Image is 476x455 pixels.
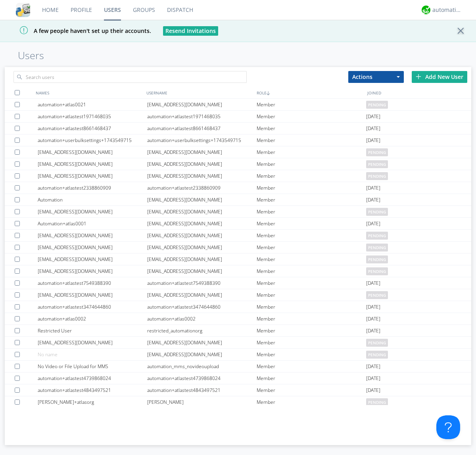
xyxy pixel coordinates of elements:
[147,349,257,360] div: [EMAIL_ADDRESS][DOMAIN_NAME]
[147,396,257,408] div: [PERSON_NAME]
[366,301,380,313] span: [DATE]
[366,384,380,396] span: [DATE]
[38,194,147,205] div: Automation
[38,111,147,122] div: automation+atlastest1971468035
[366,208,388,216] span: pending
[5,158,471,170] a: [EMAIL_ADDRESS][DOMAIN_NAME][EMAIL_ADDRESS][DOMAIN_NAME]Memberpending
[366,277,380,289] span: [DATE]
[5,337,471,349] a: [EMAIL_ADDRESS][DOMAIN_NAME][EMAIL_ADDRESS][DOMAIN_NAME]Memberpending
[257,123,366,134] div: Member
[257,253,366,265] div: Member
[147,325,257,336] div: restricted_automationorg
[436,415,460,439] iframe: Toggle Customer Support
[38,313,147,324] div: automation+atlas0002
[257,265,366,277] div: Member
[13,71,247,83] input: Search users
[38,134,147,146] div: automation+userbulksettings+1743549715
[366,160,388,168] span: pending
[38,384,147,396] div: automation+atlastest4843497521
[5,313,471,325] a: automation+atlas0002automation+atlas0002Member[DATE]
[5,384,471,396] a: automation+atlastest4843497521automation+atlastest4843497521Member[DATE]
[5,218,471,230] a: Automation+atlas0001[EMAIL_ADDRESS][DOMAIN_NAME]Member[DATE]
[147,206,257,217] div: [EMAIL_ADDRESS][DOMAIN_NAME]
[16,3,30,17] img: cddb5a64eb264b2086981ab96f4c1ba7
[147,111,257,122] div: automation+atlastest1971468035
[422,6,430,14] img: d2d01cd9b4174d08988066c6d424eccd
[416,74,421,79] img: plus.svg
[38,182,147,194] div: automation+atlastest2338860909
[257,242,366,253] div: Member
[38,289,147,301] div: [EMAIL_ADDRESS][DOMAIN_NAME]
[147,301,257,313] div: automation+atlastest3474644860
[5,134,471,146] a: automation+userbulksettings+1743549715automation+userbulksettings+1743549715Member[DATE]
[5,361,471,372] a: No Video or File Upload for MMSautomation_mms_novideouploadMember[DATE]
[366,267,388,275] span: pending
[5,146,471,158] a: [EMAIL_ADDRESS][DOMAIN_NAME][EMAIL_ADDRESS][DOMAIN_NAME]Memberpending
[257,134,366,146] div: Member
[144,87,255,98] div: USERNAME
[5,111,471,123] a: automation+atlastest1971468035automation+atlastest1971468035Member[DATE]
[38,170,147,182] div: [EMAIL_ADDRESS][DOMAIN_NAME]
[34,87,144,98] div: NAMES
[5,242,471,253] a: [EMAIL_ADDRESS][DOMAIN_NAME][EMAIL_ADDRESS][DOMAIN_NAME]Memberpending
[5,123,471,134] a: automation+atlastest8661468437automation+atlastest8661468437Member[DATE]
[412,71,467,83] div: Add New User
[366,361,380,372] span: [DATE]
[366,372,380,384] span: [DATE]
[366,134,380,146] span: [DATE]
[257,361,366,372] div: Member
[5,99,471,111] a: automation+atlas0021[EMAIL_ADDRESS][DOMAIN_NAME]Memberpending
[147,230,257,241] div: [EMAIL_ADDRESS][DOMAIN_NAME]
[257,349,366,360] div: Member
[257,170,366,182] div: Member
[366,111,380,123] span: [DATE]
[38,230,147,241] div: [EMAIL_ADDRESS][DOMAIN_NAME]
[348,71,404,83] button: Actions
[366,351,388,359] span: pending
[5,182,471,194] a: automation+atlastest2338860909automation+atlastest2338860909Member[DATE]
[38,372,147,384] div: automation+atlastest4739868024
[257,194,366,205] div: Member
[147,170,257,182] div: [EMAIL_ADDRESS][DOMAIN_NAME]
[366,172,388,180] span: pending
[257,313,366,324] div: Member
[257,384,366,396] div: Member
[257,206,366,217] div: Member
[5,372,471,384] a: automation+atlastest4739868024automation+atlastest4739868024Member[DATE]
[147,123,257,134] div: automation+atlastest8661468437
[147,277,257,289] div: automation+atlastest7549388390
[5,253,471,265] a: [EMAIL_ADDRESS][DOMAIN_NAME][EMAIL_ADDRESS][DOMAIN_NAME]Memberpending
[365,87,476,98] div: JOINED
[38,158,147,170] div: [EMAIL_ADDRESS][DOMAIN_NAME]
[147,337,257,348] div: [EMAIL_ADDRESS][DOMAIN_NAME]
[147,361,257,372] div: automation_mms_novideoupload
[38,99,147,110] div: automation+atlas0021
[38,277,147,289] div: automation+atlastest7549388390
[38,146,147,158] div: [EMAIL_ADDRESS][DOMAIN_NAME]
[38,361,147,372] div: No Video or File Upload for MMS
[257,325,366,336] div: Member
[147,384,257,396] div: automation+atlastest4843497521
[38,265,147,277] div: [EMAIL_ADDRESS][DOMAIN_NAME]
[147,146,257,158] div: [EMAIL_ADDRESS][DOMAIN_NAME]
[257,396,366,408] div: Member
[38,301,147,313] div: automation+atlastest3474644860
[5,301,471,313] a: automation+atlastest3474644860automation+atlastest3474644860Member[DATE]
[5,325,471,337] a: Restricted Userrestricted_automationorgMember[DATE]
[257,99,366,110] div: Member
[38,351,58,358] span: No name
[257,146,366,158] div: Member
[257,182,366,194] div: Member
[257,301,366,313] div: Member
[5,206,471,218] a: [EMAIL_ADDRESS][DOMAIN_NAME][EMAIL_ADDRESS][DOMAIN_NAME]Memberpending
[38,396,147,408] div: [PERSON_NAME]+atlasorg
[5,230,471,242] a: [EMAIL_ADDRESS][DOMAIN_NAME][EMAIL_ADDRESS][DOMAIN_NAME]Memberpending
[257,289,366,301] div: Member
[366,182,380,194] span: [DATE]
[147,134,257,146] div: automation+userbulksettings+1743549715
[366,123,380,134] span: [DATE]
[366,232,388,240] span: pending
[147,372,257,384] div: automation+atlastest4739868024
[5,349,471,361] a: No name[EMAIL_ADDRESS][DOMAIN_NAME]Memberpending
[147,253,257,265] div: [EMAIL_ADDRESS][DOMAIN_NAME]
